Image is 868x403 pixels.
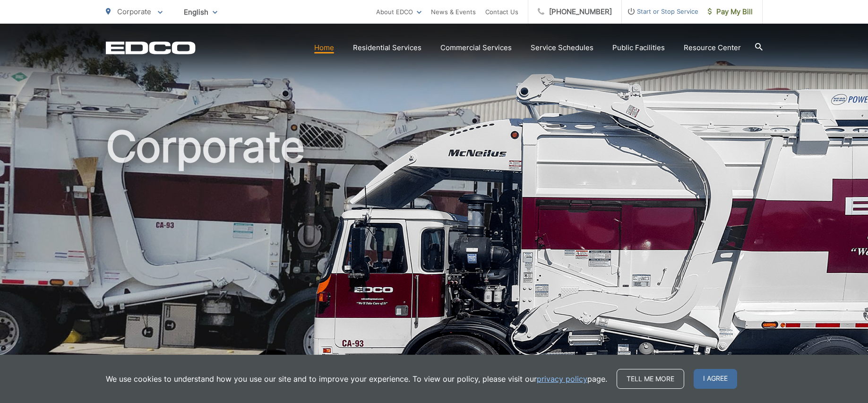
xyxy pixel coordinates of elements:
[314,42,334,53] a: Home
[376,6,421,18] a: About EDCO
[117,7,151,16] span: Corporate
[612,42,665,53] a: Public Facilities
[106,373,607,385] p: We use cookies to understand how you use our site and to improve your experience. To view our pol...
[485,6,518,18] a: Contact Us
[353,42,421,53] a: Residential Services
[694,369,737,389] span: I agree
[617,369,684,389] a: Tell me more
[531,42,593,53] a: Service Schedules
[708,6,753,18] span: Pay My Bill
[431,6,476,18] a: News & Events
[106,41,196,54] a: EDCD logo. Return to the homepage.
[177,4,224,20] span: English
[440,42,512,53] a: Commercial Services
[537,373,587,385] a: privacy policy
[684,42,741,53] a: Resource Center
